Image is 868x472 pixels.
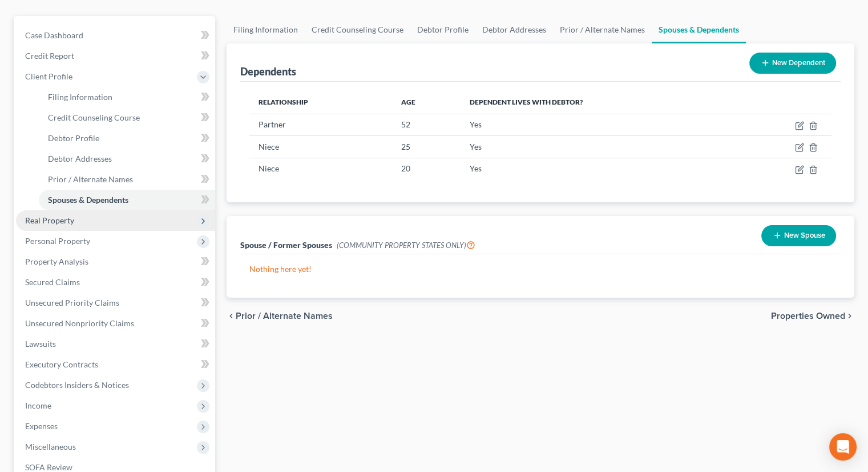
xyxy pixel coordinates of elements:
[39,128,215,149] a: Debtor Profile
[392,136,461,158] td: 25
[16,313,215,334] a: Unsecured Nonpriority Claims
[39,87,215,107] a: Filing Information
[25,215,74,225] span: Real Property
[25,257,88,266] span: Property Analysis
[845,311,854,321] i: chevron_right
[16,272,215,293] a: Secured Claims
[249,114,392,135] td: Partner
[240,240,332,250] span: Spouse / Former Spouses
[48,133,99,143] span: Debtor Profile
[771,311,854,321] button: Properties Owned chevron_right
[829,433,857,461] div: Open Intercom Messenger
[461,114,736,135] td: Yes
[25,339,56,349] span: Lawsuits
[25,359,98,369] span: Executory Contracts
[392,91,461,114] th: Age
[48,174,133,184] span: Prior / Alternate Names
[652,16,746,43] a: Spouses & Dependents
[16,334,215,354] a: Lawsuits
[25,51,74,61] span: Credit Report
[16,354,215,375] a: Executory Contracts
[25,318,134,328] span: Unsecured Nonpriority Claims
[25,401,51,410] span: Income
[25,442,76,451] span: Miscellaneous
[337,241,475,250] span: (COMMUNITY PROPERTY STATES ONLY)
[461,91,736,114] th: Dependent lives with debtor?
[48,113,140,122] span: Credit Counseling Course
[249,263,831,275] p: Nothing here yet!
[236,311,333,321] span: Prior / Alternate Names
[16,46,215,66] a: Credit Report
[227,16,305,43] a: Filing Information
[25,277,80,287] span: Secured Claims
[25,30,83,40] span: Case Dashboard
[39,190,215,210] a: Spouses & Dependents
[227,311,333,321] button: chevron_left Prior / Alternate Names
[749,53,836,74] button: New Dependent
[48,92,112,102] span: Filing Information
[771,311,845,321] span: Properties Owned
[392,114,461,135] td: 52
[39,169,215,190] a: Prior / Alternate Names
[25,380,129,390] span: Codebtors Insiders & Notices
[227,311,236,321] i: chevron_left
[392,158,461,179] td: 20
[48,154,112,163] span: Debtor Addresses
[240,65,296,78] div: Dependents
[475,16,553,43] a: Debtor Addresses
[16,251,215,272] a: Property Analysis
[761,225,836,246] button: New Spouse
[461,158,736,179] td: Yes
[39,149,215,169] a: Debtor Addresses
[16,25,215,46] a: Case Dashboard
[48,195,128,205] span: Spouses & Dependents
[25,71,72,81] span: Client Profile
[249,158,392,179] td: Niece
[249,136,392,158] td: Niece
[25,236,90,246] span: Personal Property
[410,16,475,43] a: Debtor Profile
[305,16,410,43] a: Credit Counseling Course
[25,462,72,472] span: SOFA Review
[249,91,392,114] th: Relationship
[39,107,215,128] a: Credit Counseling Course
[461,136,736,158] td: Yes
[16,293,215,313] a: Unsecured Priority Claims
[553,16,652,43] a: Prior / Alternate Names
[25,421,58,431] span: Expenses
[25,298,119,307] span: Unsecured Priority Claims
